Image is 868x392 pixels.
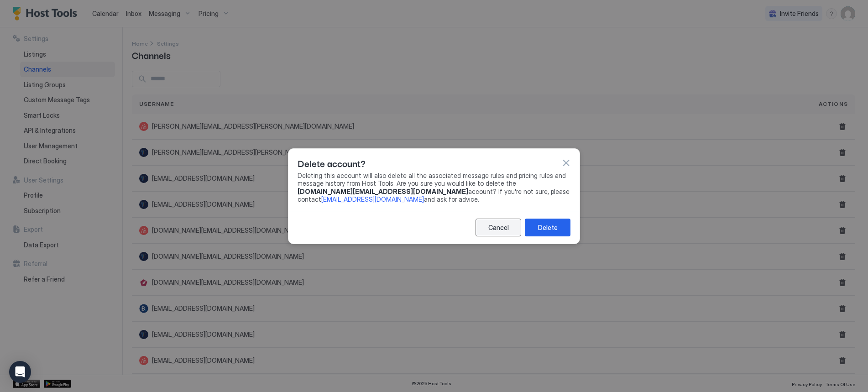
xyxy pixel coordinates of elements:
[525,219,570,236] button: Delete
[488,223,509,232] div: Cancel
[538,223,558,232] div: Delete
[321,195,424,203] a: [EMAIL_ADDRESS][DOMAIN_NAME]
[298,156,366,170] span: Delete account?
[298,172,570,204] span: Deleting this account will also delete all the associated message rules and pricing rules and mes...
[476,219,521,236] button: Cancel
[9,361,31,383] div: Open Intercom Messenger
